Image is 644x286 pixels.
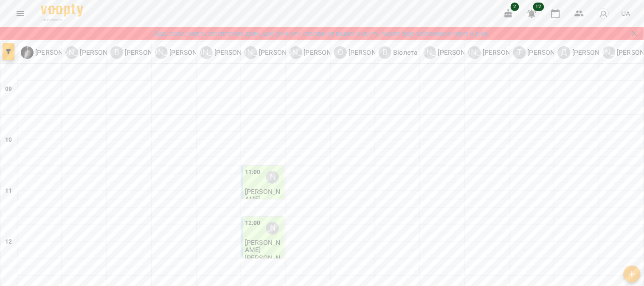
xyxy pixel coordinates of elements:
[290,46,355,59] a: [PERSON_NAME] [PERSON_NAME]
[21,46,87,59] a: О [PERSON_NAME]
[424,46,436,59] div: [PERSON_NAME]
[334,46,400,59] a: О [PERSON_NAME]
[603,46,616,59] div: [PERSON_NAME]
[290,46,302,59] div: [PERSON_NAME]
[5,84,12,94] h6: 09
[347,48,400,58] p: [PERSON_NAME]
[533,3,544,11] span: 12
[200,46,213,59] div: [PERSON_NAME]
[379,46,391,59] div: В
[5,237,12,247] h6: 12
[5,135,12,145] h6: 10
[168,48,221,58] p: [PERSON_NAME]
[65,46,131,59] a: [PERSON_NAME] [PERSON_NAME]
[290,46,355,59] div: Анна Стужук
[513,46,526,59] div: Т
[10,3,31,24] button: Menu
[481,48,534,58] p: [PERSON_NAME]
[558,46,571,59] div: Д
[65,46,131,59] div: Лілія Ямчинська
[245,188,280,203] span: [PERSON_NAME]
[155,46,221,59] div: Юлія Герасимова
[468,46,534,59] div: Альона Петрович
[200,46,266,59] div: Аліна Смоляр
[110,46,176,59] div: Вікторія Кардаш
[598,8,610,20] img: avatar_s.png
[154,29,489,38] a: Будь ласка оновіть свої платіжні данні, щоб уникнути блокування вашого акаунту. Акаунт буде забло...
[110,46,123,59] div: В
[200,46,266,59] a: [PERSON_NAME] [PERSON_NAME]
[622,9,630,18] span: UA
[468,46,534,59] a: [PERSON_NAME] [PERSON_NAME]
[41,4,83,17] img: Voopty Logo
[513,46,579,59] a: Т [PERSON_NAME]
[266,222,279,235] div: Людмила Лузіна
[379,46,458,59] div: Віолета Островська
[571,48,624,58] p: [PERSON_NAME]
[511,3,519,11] span: 2
[245,254,282,269] p: [PERSON_NAME]
[245,46,310,59] div: Людмила Лузіна
[245,238,280,254] span: [PERSON_NAME]
[245,168,261,177] label: 11:00
[245,46,310,59] a: [PERSON_NAME] [PERSON_NAME]
[257,48,310,58] p: [PERSON_NAME]
[334,46,400,59] div: Оксана Козаченко
[424,46,489,59] a: [PERSON_NAME] [PERSON_NAME]
[155,46,168,59] div: [PERSON_NAME]
[21,46,34,59] img: О
[110,46,176,59] a: В [PERSON_NAME]
[302,48,355,58] p: [PERSON_NAME]
[213,48,266,58] p: [PERSON_NAME]
[629,28,641,39] button: Закрити сповіщення
[379,46,458,59] a: В Віолета Островська
[558,46,624,59] a: Д [PERSON_NAME]
[391,48,458,58] p: Віолета Островська
[245,219,261,228] label: 12:00
[618,6,634,21] button: UA
[123,48,176,58] p: [PERSON_NAME]
[245,46,257,59] div: [PERSON_NAME]
[424,46,489,59] div: Ліза Науменко
[5,186,12,196] h6: 11
[334,46,347,59] div: О
[65,46,78,59] div: [PERSON_NAME]
[624,266,641,283] button: Створити урок
[21,46,87,59] div: Олена Данюк
[558,46,624,59] div: Діана Сорока
[41,17,83,23] span: For Business
[78,48,131,58] p: [PERSON_NAME]
[526,48,579,58] p: [PERSON_NAME]
[34,48,87,58] p: [PERSON_NAME]
[436,48,489,58] p: [PERSON_NAME]
[266,171,279,184] div: Людмила Лузіна
[468,46,481,59] div: [PERSON_NAME]
[155,46,221,59] a: [PERSON_NAME] [PERSON_NAME]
